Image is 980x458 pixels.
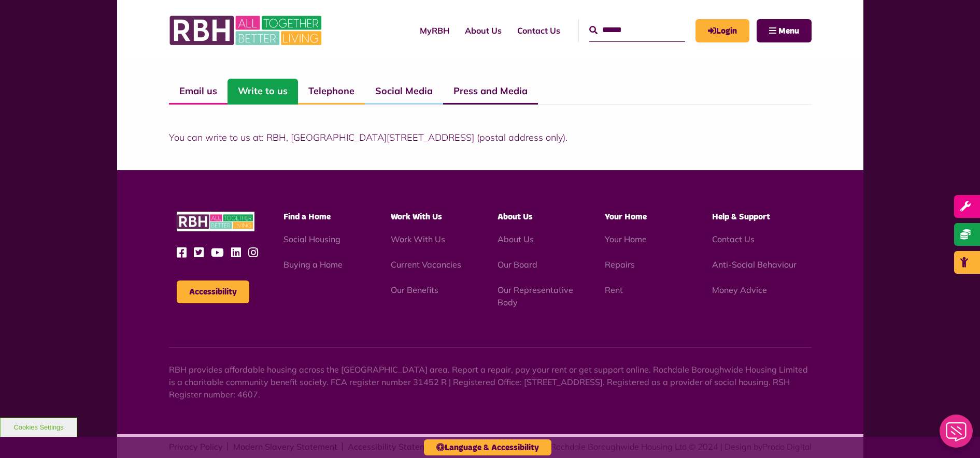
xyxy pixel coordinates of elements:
[169,363,812,401] p: RBH provides affordable housing across the [GEOGRAPHIC_DATA] area. Report a repair, pay your rent...
[443,79,538,105] a: Press and Media
[169,79,228,105] a: Email us
[298,79,365,105] a: Telephone
[589,19,685,41] input: Search
[509,17,568,45] a: Contact Us
[605,234,647,244] a: Your Home
[498,234,534,244] a: About Us
[933,411,980,458] iframe: Netcall Web Assistant for live chat
[177,280,249,303] button: Accessibility
[605,213,647,221] span: Your Home
[391,259,461,270] a: Current Vacancies
[712,285,767,295] a: Money Advice
[283,213,331,221] span: Find a Home
[757,19,812,42] button: Navigation
[412,17,457,45] a: MyRBH
[498,285,573,307] a: Our Representative Body
[391,234,445,244] a: Work With Us
[283,259,343,270] a: Buying a Home
[695,19,749,42] a: MyRBH
[712,259,797,270] a: Anti-Social Behaviour
[177,212,254,232] img: RBH
[424,439,551,455] button: Language & Accessibility
[778,27,799,35] span: Menu
[391,213,442,221] span: Work With Us
[712,213,770,221] span: Help & Support
[605,285,623,295] a: Rent
[498,259,537,270] a: Our Board
[457,17,509,45] a: About Us
[169,10,324,51] img: RBH
[712,234,755,244] a: Contact Us
[365,79,443,105] a: Social Media
[228,79,298,105] a: Write to us
[169,130,812,144] p: You can write to us at: RBH, [GEOGRAPHIC_DATA][STREET_ADDRESS] (postal address only).
[283,234,340,244] a: Social Housing - open in a new tab
[605,259,635,270] a: Repairs
[391,285,438,295] a: Our Benefits
[498,213,533,221] span: About Us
